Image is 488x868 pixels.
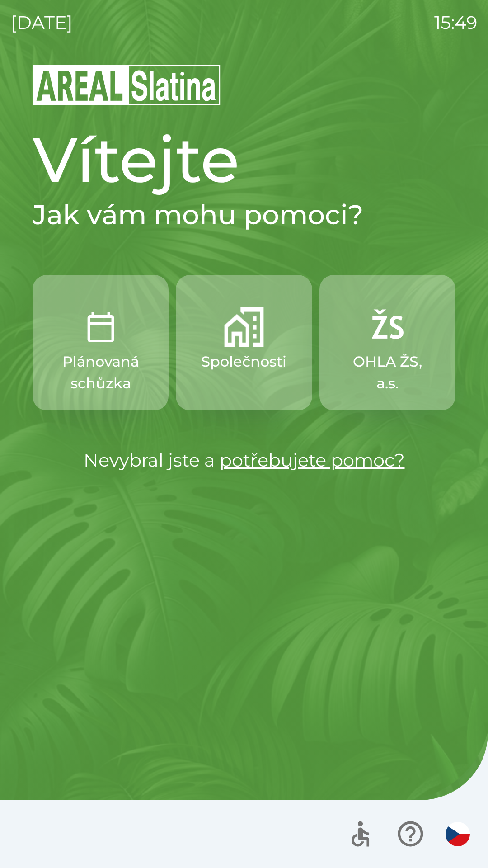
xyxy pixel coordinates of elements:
a: potřebujete pomoc? [220,449,405,471]
button: Plánovaná schůzka [33,275,169,410]
h1: Vítejte [33,121,455,198]
button: OHLA ŽS, a.s. [319,275,455,410]
button: Společnosti [176,275,312,410]
h2: Jak vám mohu pomoci? [33,198,455,231]
p: Nevybral jste a [33,447,455,474]
p: [DATE] [11,9,73,36]
img: 9f72f9f4-8902-46ff-b4e6-bc4241ee3c12.png [367,307,407,347]
img: 58b4041c-2a13-40f9-aad2-b58ace873f8c.png [224,307,264,347]
p: Společnosti [201,351,286,373]
img: Logo [33,63,455,107]
img: cs flag [446,822,470,846]
p: Plánovaná schůzka [54,351,147,394]
p: OHLA ŽS, a.s. [341,351,434,394]
p: 15:49 [434,9,477,36]
img: 0ea463ad-1074-4378-bee6-aa7a2f5b9440.png [81,307,121,347]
